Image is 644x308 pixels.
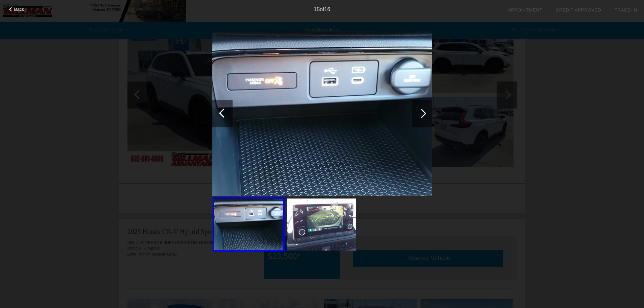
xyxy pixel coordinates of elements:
[556,7,601,13] a: Credit Approved
[287,198,356,251] img: image.aspx
[324,6,330,12] span: 16
[14,7,24,12] span: Back
[615,7,637,13] a: Trade-In
[508,7,542,13] a: Appointment
[314,6,320,12] span: 15
[212,31,432,196] img: image.aspx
